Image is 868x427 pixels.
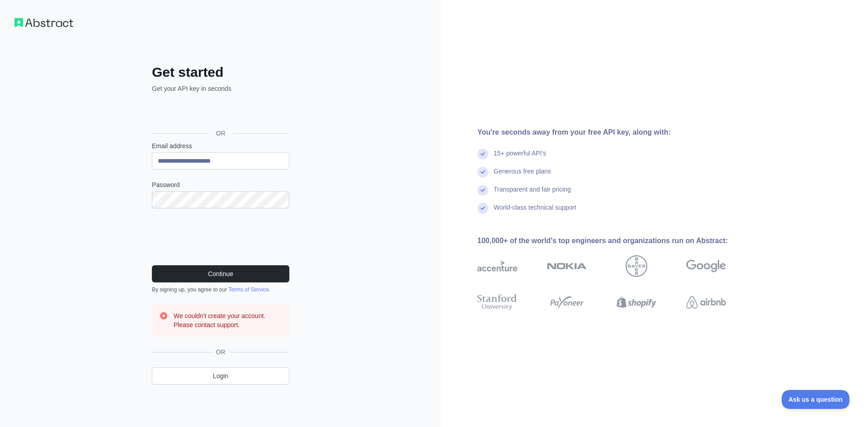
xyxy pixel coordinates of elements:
img: shopify [617,292,656,312]
a: Terms of Service [228,286,269,293]
h2: Get started [152,64,289,80]
img: payoneer [547,292,587,312]
h3: We couldn't create your account. Please contact support. [174,311,282,329]
img: check mark [477,167,488,178]
img: accenture [477,255,517,277]
img: check mark [477,185,488,196]
div: Generous free plans [494,167,551,185]
iframe: reCAPTCHA [152,219,289,254]
img: nokia [547,255,587,277]
div: World-class technical support [494,203,576,221]
p: Get your API key in seconds [152,84,289,93]
a: Login [152,367,289,385]
img: google [686,255,726,277]
label: Email address [152,141,289,150]
img: airbnb [686,292,726,312]
div: 15+ powerful API's [494,149,546,167]
img: Workflow [14,18,73,27]
div: You're seconds away from your free API key, along with: [477,127,755,138]
iframe: Sign in with Google Button [147,103,292,123]
span: OR [212,347,229,357]
img: check mark [477,203,488,214]
div: By signing up, you agree to our . [152,286,289,293]
button: Continue [152,265,289,282]
img: check mark [477,149,488,160]
img: bayer [626,255,647,277]
span: OR [209,129,233,138]
img: stanford university [477,292,517,312]
iframe: Toggle Customer Support [782,390,850,409]
div: Transparent and fair pricing [494,185,571,203]
label: Password [152,180,289,189]
div: 100,000+ of the world's top engineers and organizations run on Abstract: [477,235,755,246]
